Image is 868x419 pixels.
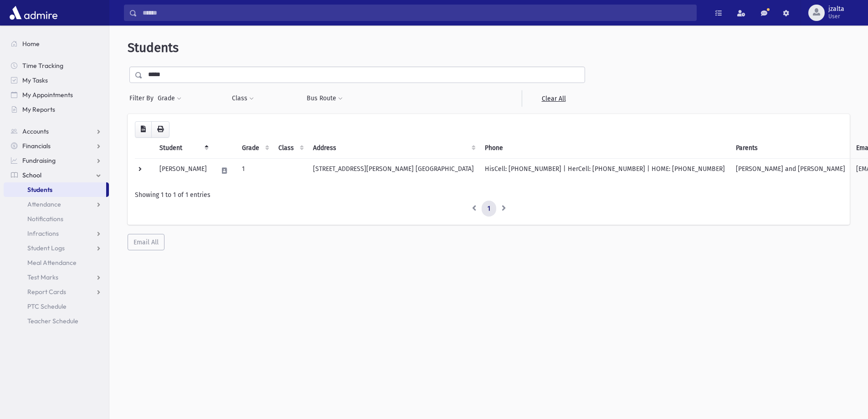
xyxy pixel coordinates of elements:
[4,285,109,299] a: Report Cards
[828,5,844,13] span: jzalta
[151,121,169,138] button: Print
[129,93,157,103] span: Filter By
[231,90,254,107] button: Class
[27,302,67,310] span: PTC Schedule
[522,90,585,107] a: Clear All
[4,314,109,328] a: Teacher Schedule
[137,5,696,21] input: Search
[22,91,73,99] span: My Appointments
[4,212,109,226] a: Notifications
[27,186,52,194] span: Students
[4,270,109,285] a: Test Marks
[4,241,109,255] a: Student Logs
[135,121,152,138] button: CSV
[154,158,212,183] td: [PERSON_NAME]
[730,138,851,159] th: Parents
[4,153,109,168] a: Fundraising
[308,138,479,159] th: Address: activate to sort column ascending
[4,88,109,102] a: My Appointments
[236,138,273,159] th: Grade: activate to sort column ascending
[4,139,109,153] a: Financials
[479,138,730,159] th: Phone
[7,4,60,22] img: AdmirePro
[22,142,51,150] span: Financials
[4,255,109,270] a: Meal Attendance
[22,62,63,70] span: Time Tracking
[4,182,106,197] a: Students
[27,317,78,325] span: Teacher Schedule
[128,40,179,55] span: Students
[4,102,109,117] a: My Reports
[27,244,65,252] span: Student Logs
[273,138,308,159] th: Class: activate to sort column ascending
[730,158,851,183] td: [PERSON_NAME] and [PERSON_NAME]
[236,158,273,183] td: 1
[27,215,63,223] span: Notifications
[157,90,182,107] button: Grade
[22,171,41,179] span: School
[4,58,109,73] a: Time Tracking
[4,73,109,88] a: My Tasks
[4,124,109,139] a: Accounts
[154,138,212,159] th: Student: activate to sort column descending
[308,158,479,183] td: [STREET_ADDRESS][PERSON_NAME] [GEOGRAPHIC_DATA]
[22,40,40,48] span: Home
[4,36,109,51] a: Home
[27,288,66,296] span: Report Cards
[22,156,56,165] span: Fundraising
[22,105,55,114] span: My Reports
[4,226,109,241] a: Infractions
[4,197,109,212] a: Attendance
[482,201,496,217] a: 1
[27,229,59,238] span: Infractions
[135,190,842,200] div: Showing 1 to 1 of 1 entries
[128,234,164,250] button: Email All
[479,158,730,183] td: HisCell: [PHONE_NUMBER] | HerCell: [PHONE_NUMBER] | HOME: [PHONE_NUMBER]
[27,200,61,208] span: Attendance
[27,259,77,267] span: Meal Attendance
[22,76,48,84] span: My Tasks
[828,13,844,20] span: User
[306,90,343,107] button: Bus Route
[4,168,109,182] a: School
[22,127,49,135] span: Accounts
[4,299,109,314] a: PTC Schedule
[27,273,58,281] span: Test Marks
